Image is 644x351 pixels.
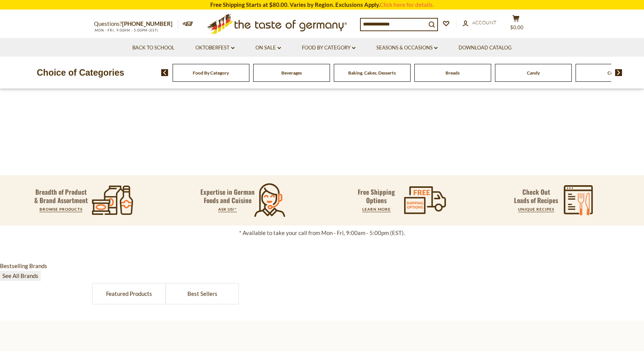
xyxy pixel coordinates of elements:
[458,44,512,52] a: Download Catalog
[608,70,620,76] a: Cereal
[518,207,554,211] a: UNIQUE RECIPES
[527,70,540,76] a: Candy
[161,69,168,76] img: previous arrow
[166,284,238,304] a: Best Sellers
[200,188,255,205] p: Expertise in German Foods and Cuisine
[504,15,527,34] button: $0.00
[132,44,174,52] a: Back to School
[302,44,355,52] a: Food By Category
[463,19,496,27] a: Account
[380,1,434,8] a: Click here for details.
[94,19,178,29] p: Questions?
[40,207,82,211] a: BROWSE PRODUCTS
[376,44,438,52] a: Seasons & Occasions
[510,24,523,30] span: $0.00
[351,188,401,205] p: Free Shipping Options
[615,69,622,76] img: next arrow
[472,19,496,25] span: Account
[446,70,460,76] a: Breads
[193,70,229,76] a: Food By Category
[255,44,281,52] a: On Sale
[514,188,558,205] p: Check Out Loads of Recipes
[348,70,396,76] a: Baking, Cakes, Desserts
[93,284,165,304] a: Featured Products
[362,207,391,211] a: LEARN MORE
[218,207,237,211] a: ASK US!*
[281,70,302,76] a: Beverages
[122,20,173,27] a: [PHONE_NUMBER]
[94,28,159,32] span: MON - FRI, 9:00AM - 5:00PM (EST)
[34,188,88,205] p: Breadth of Product & Brand Assortment
[195,44,235,52] a: Oktoberfest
